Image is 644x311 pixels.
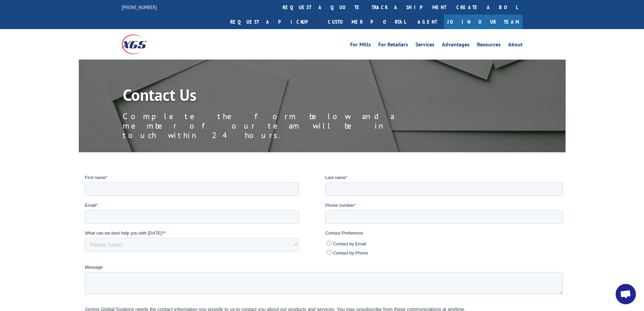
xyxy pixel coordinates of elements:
a: For Mills [350,42,371,49]
a: [PHONE_NUMBER] [122,4,157,10]
h1: Contact Us [123,87,427,106]
a: Advantages [442,42,470,49]
a: Services [415,42,434,49]
a: For Retailers [378,42,408,49]
a: Resources [477,42,501,49]
a: Join Our Team [444,15,523,29]
a: Request a pickup [225,15,323,29]
a: Customer Portal [323,15,411,29]
p: Complete the form below and a member of our team will be in touch within 24 hours. [123,112,427,140]
a: About [508,42,523,49]
a: Open chat [616,284,636,304]
a: Agent [411,15,444,29]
